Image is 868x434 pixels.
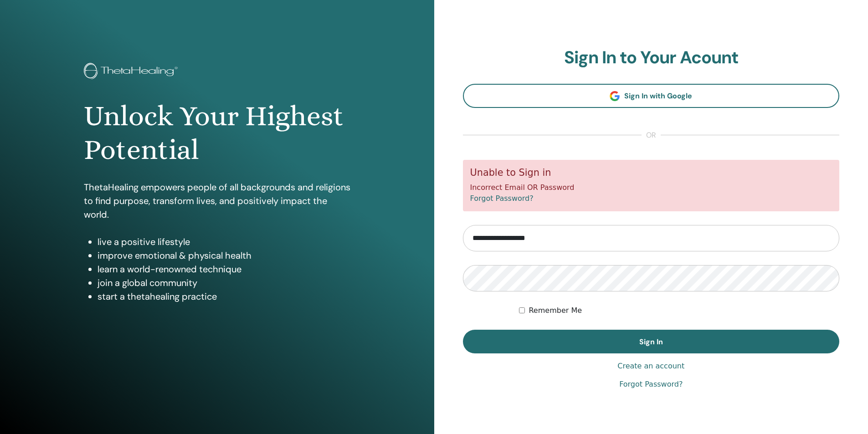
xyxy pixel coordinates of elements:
[642,130,661,141] span: or
[624,91,692,101] span: Sign In with Google
[98,262,350,276] li: learn a world-renowned technique
[463,160,840,211] div: Incorrect Email OR Password
[463,47,840,68] h2: Sign In to Your Acount
[98,276,350,290] li: join a global community
[617,361,684,372] a: Create an account
[529,305,582,316] label: Remember Me
[470,167,832,179] h5: Unable to Sign in
[84,99,350,167] h1: Unlock Your Highest Potential
[470,194,534,203] a: Forgot Password?
[639,337,663,347] span: Sign In
[463,84,840,108] a: Sign In with Google
[84,180,350,221] p: ThetaHealing empowers people of all backgrounds and religions to find purpose, transform lives, a...
[98,249,350,262] li: improve emotional & physical health
[98,235,350,249] li: live a positive lifestyle
[463,330,840,353] button: Sign In
[619,379,683,390] a: Forgot Password?
[98,290,350,303] li: start a thetahealing practice
[519,305,839,316] div: Keep me authenticated indefinitely or until I manually logout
